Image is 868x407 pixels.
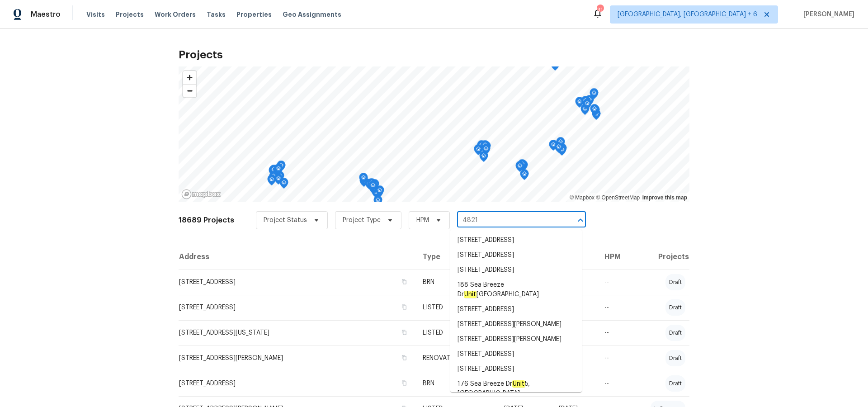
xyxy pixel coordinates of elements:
th: Projects [634,244,689,270]
div: Map marker [583,99,592,113]
th: Type [415,244,497,270]
button: Zoom out [183,84,196,97]
div: draft [665,299,685,316]
td: RENOVATION [415,345,497,371]
td: BRN [415,270,497,295]
li: [STREET_ADDRESS] [450,263,582,278]
button: Copy Address [400,278,408,286]
td: -- [597,345,634,371]
div: Map marker [515,161,524,175]
div: Map marker [575,97,584,111]
div: draft [665,274,685,290]
div: draft [665,375,685,392]
span: 188 Sea Breeze Dr [GEOGRAPHIC_DATA] [458,280,575,299]
span: Project Status [264,216,307,225]
span: Tasks [207,11,226,18]
li: [STREET_ADDRESS] [450,302,582,317]
td: [STREET_ADDRESS] [179,270,415,295]
span: Geo Assignments [283,10,341,19]
th: Address [179,244,415,270]
span: Maestro [31,10,61,19]
li: [STREET_ADDRESS] [450,233,582,248]
li: [STREET_ADDRESS] [450,347,582,362]
button: Copy Address [400,379,408,387]
td: [STREET_ADDRESS][US_STATE] [179,320,415,345]
div: Map marker [375,185,384,199]
span: Projects [116,10,144,19]
li: [STREET_ADDRESS][PERSON_NAME] [450,317,582,332]
span: [PERSON_NAME] [800,10,854,19]
div: Map marker [474,144,483,158]
div: draft [665,325,685,341]
div: Map marker [590,104,599,118]
h2: Projects [179,50,689,59]
td: -- [597,371,634,396]
div: Map marker [479,151,488,165]
span: Project Type [343,216,381,225]
div: Map marker [274,174,283,188]
div: Map marker [277,161,286,175]
em: Unit [512,380,525,388]
div: Map marker [518,159,527,173]
input: Search projects [457,213,561,227]
td: [STREET_ADDRESS] [179,295,415,320]
div: Map marker [481,144,491,158]
td: -- [597,320,634,345]
div: Map marker [269,171,278,185]
div: Map marker [269,165,278,179]
div: Map marker [551,60,560,74]
button: Copy Address [400,328,408,336]
em: Unit [464,291,476,298]
div: Map marker [368,180,377,194]
button: Copy Address [400,354,408,362]
a: OpenStreetMap [596,194,640,201]
li: [STREET_ADDRESS] [450,362,582,377]
div: Map marker [477,140,486,154]
button: Close [574,214,587,227]
span: Work Orders [155,10,196,19]
div: Map marker [365,179,374,193]
div: Map marker [279,178,288,192]
div: draft [665,350,685,366]
canvas: Map [179,66,689,202]
td: LISTED [415,295,497,320]
span: Zoom out [183,85,196,97]
a: Mapbox homepage [181,189,221,199]
li: [STREET_ADDRESS][PERSON_NAME] [450,332,582,347]
td: LISTED [415,320,497,345]
div: Map marker [581,96,590,110]
td: [STREET_ADDRESS] [179,371,415,396]
div: Map marker [520,169,529,183]
span: Properties [236,10,272,19]
div: Map marker [585,95,594,109]
div: Map marker [367,178,376,192]
span: HPM [416,216,429,225]
a: Improve this map [642,194,687,201]
h2: 18689 Projects [179,216,234,225]
td: BRN [415,371,497,396]
div: Map marker [481,140,490,154]
div: Map marker [359,173,368,187]
span: [GEOGRAPHIC_DATA], [GEOGRAPHIC_DATA] + 6 [618,10,757,19]
button: Zoom in [183,71,196,84]
a: Mapbox [570,194,594,201]
div: Map marker [554,142,563,156]
div: Map marker [556,137,565,151]
div: Map marker [580,104,590,118]
span: Visits [86,10,105,19]
div: Map marker [590,88,599,102]
td: -- [597,270,634,295]
div: Map marker [269,166,278,180]
th: HPM [597,244,634,270]
div: Map marker [549,140,558,154]
div: Map marker [273,166,282,180]
td: -- [597,295,634,320]
div: 31 [597,5,603,14]
li: [STREET_ADDRESS] [450,248,582,263]
button: Copy Address [400,303,408,311]
span: 176 Sea Breeze Dr 5, [GEOGRAPHIC_DATA] [458,379,575,398]
div: Map marker [274,164,283,178]
div: Map marker [267,175,276,189]
td: [STREET_ADDRESS][PERSON_NAME] [179,345,415,371]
